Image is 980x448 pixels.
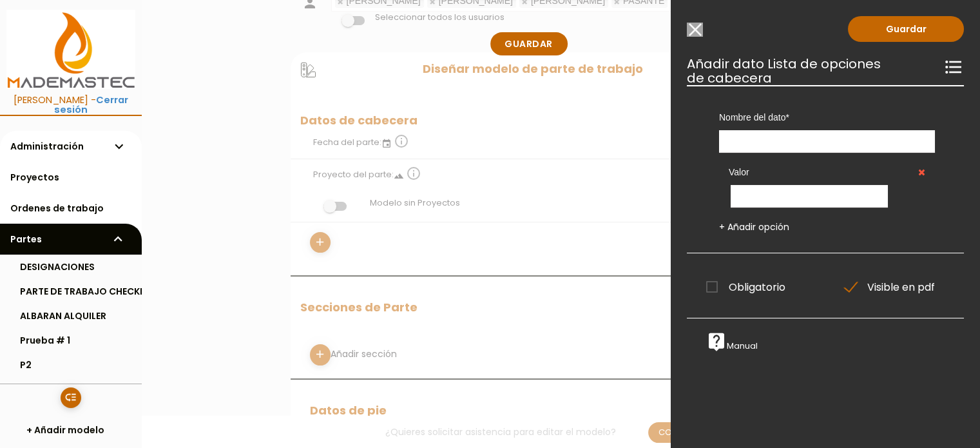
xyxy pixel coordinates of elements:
a: + Añadir opción [719,220,789,233]
a: Guardar [848,16,964,42]
label: Nombre del dato [719,111,935,124]
span: Obligatorio [706,279,785,295]
i: live_help [706,331,727,352]
h3: Añadir dato Lista de opciones de cabecera [687,57,964,85]
i: format_list_bulleted [943,57,964,77]
span: Visible en pdf [845,279,935,295]
a: live_helpManual [706,340,758,351]
label: Valor [729,166,925,179]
